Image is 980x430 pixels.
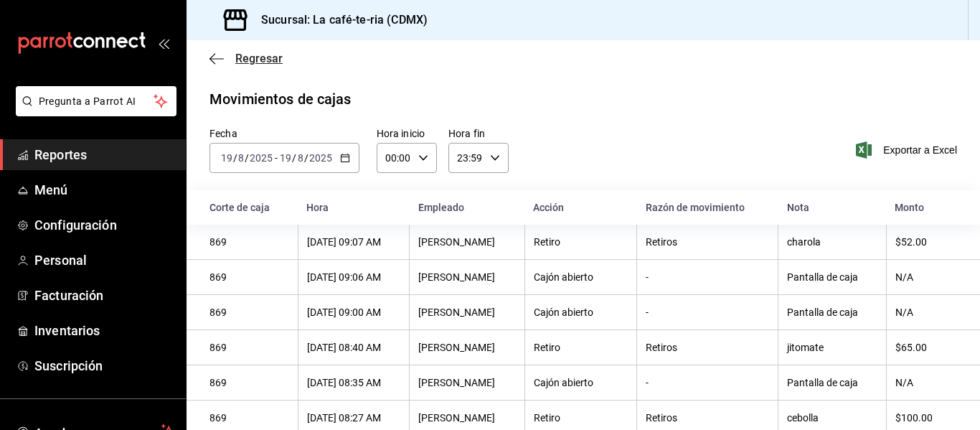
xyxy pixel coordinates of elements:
[646,236,769,248] div: Retiros
[534,342,628,353] div: Retiro
[34,286,174,305] span: Facturación
[297,152,304,164] input: --
[787,307,877,318] div: Pantalla de caja
[209,342,289,353] div: 869
[787,412,877,424] div: cebolla
[308,152,333,164] input: ----
[534,377,628,388] div: Cajón abierto
[158,37,169,49] button: open_drawer_menu
[34,215,174,235] span: Configuración
[307,307,400,318] div: [DATE] 09:00 AM
[646,271,769,283] div: -
[787,342,877,353] div: jitomate
[209,412,289,424] div: 869
[646,307,769,318] div: -
[418,307,515,318] div: [PERSON_NAME]
[275,152,278,164] span: -
[895,236,957,248] div: $52.00
[209,307,289,318] div: 869
[250,11,428,29] h3: Sucursal: La café-te-ria (CDMX)
[16,86,176,116] button: Pregunta a Parrot AI
[298,190,409,225] th: Hora
[209,52,283,65] button: Regresar
[410,190,524,225] th: Empleado
[646,412,769,424] div: Retiros
[524,190,637,225] th: Acción
[307,271,400,283] div: [DATE] 09:06 AM
[34,180,174,200] span: Menú
[34,356,174,375] span: Suscripción
[249,152,273,164] input: ----
[34,321,174,340] span: Inventarios
[307,377,400,388] div: [DATE] 08:35 AM
[859,141,957,159] button: Exportar a Excel
[307,236,400,248] div: [DATE] 09:07 AM
[377,128,437,139] label: Hora inicio
[534,236,628,248] div: Retiro
[279,152,292,164] input: --
[292,152,296,164] span: /
[787,377,877,388] div: Pantalla de caja
[245,152,249,164] span: /
[34,145,174,164] span: Reportes
[209,128,359,139] label: Fecha
[304,152,308,164] span: /
[646,377,769,388] div: -
[895,307,957,318] div: N/A
[39,94,154,109] span: Pregunta a Parrot AI
[886,190,980,225] th: Monto
[187,190,298,225] th: Corte de caja
[307,342,400,353] div: [DATE] 08:40 AM
[895,342,957,353] div: $65.00
[787,271,877,283] div: Pantalla de caja
[10,104,176,119] a: Pregunta a Parrot AI
[34,251,174,270] span: Personal
[534,271,628,283] div: Cajón abierto
[209,88,352,110] div: Movimientos de cajas
[637,190,778,225] th: Razón de movimiento
[895,412,957,424] div: $100.00
[418,412,515,424] div: [PERSON_NAME]
[418,377,515,388] div: [PERSON_NAME]
[220,152,233,164] input: --
[418,342,515,353] div: [PERSON_NAME]
[895,271,957,283] div: N/A
[233,152,237,164] span: /
[778,190,887,225] th: Nota
[448,128,509,139] label: Hora fin
[418,271,515,283] div: [PERSON_NAME]
[787,236,877,248] div: charola
[235,52,283,65] span: Regresar
[209,271,289,283] div: 869
[209,236,289,248] div: 869
[534,307,628,318] div: Cajón abierto
[646,342,769,353] div: Retiros
[418,236,515,248] div: [PERSON_NAME]
[307,412,400,424] div: [DATE] 08:27 AM
[534,412,628,424] div: Retiro
[895,377,957,388] div: N/A
[209,377,289,388] div: 869
[237,152,245,164] input: --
